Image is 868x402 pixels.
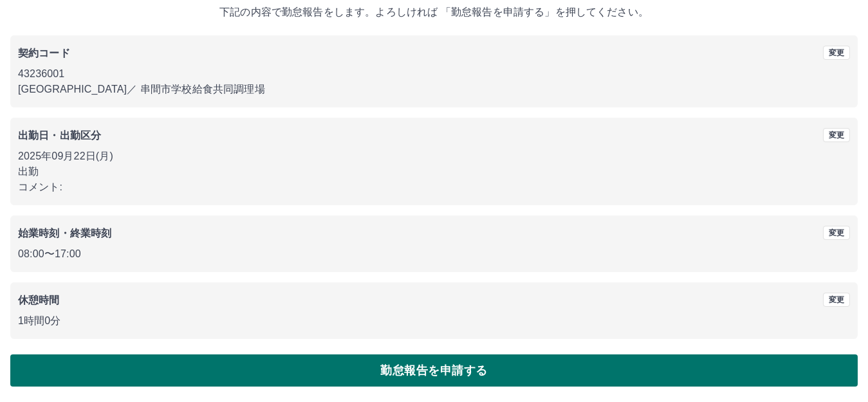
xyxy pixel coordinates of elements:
button: 変更 [823,226,850,240]
p: 2025年09月22日(月) [18,149,850,164]
button: 変更 [823,46,850,60]
b: 契約コード [18,48,70,59]
b: 始業時刻・終業時刻 [18,228,111,239]
p: 08:00 〜 17:00 [18,246,850,262]
p: 1時間0分 [18,313,850,329]
p: [GEOGRAPHIC_DATA] ／ 串間市学校給食共同調理場 [18,82,850,97]
p: 下記の内容で勤怠報告をします。よろしければ 「勤怠報告を申請する」を押してください。 [10,5,858,20]
b: 休憩時間 [18,295,60,306]
button: 勤怠報告を申請する [10,354,858,387]
p: 出勤 [18,164,850,179]
p: 43236001 [18,66,850,82]
button: 変更 [823,293,850,307]
b: 出勤日・出勤区分 [18,130,101,141]
p: コメント: [18,179,850,195]
button: 変更 [823,128,850,142]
